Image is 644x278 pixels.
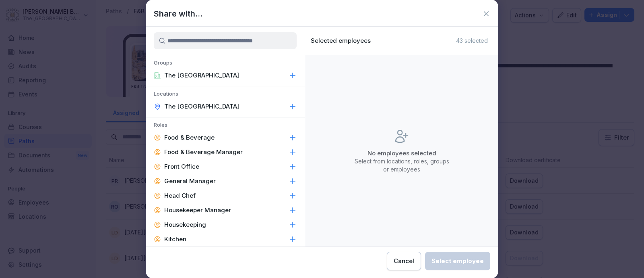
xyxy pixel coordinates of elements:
[164,235,186,243] p: Kitchen
[431,257,484,265] div: Select employee
[146,121,305,130] p: Roles
[353,157,450,173] p: Select from locations, roles, groups or employees
[425,252,490,270] button: Select employee
[164,102,239,111] p: The [GEOGRAPHIC_DATA]
[164,177,216,185] p: General Manager
[164,192,196,200] p: Head Chef
[146,59,305,68] p: Groups
[353,149,450,157] p: No employees selected
[311,37,371,44] p: Selected employees
[456,37,488,44] p: 43 selected
[164,148,243,156] p: Food & Beverage Manager
[164,71,239,79] p: The [GEOGRAPHIC_DATA]
[164,134,215,142] p: Food & Beverage
[387,252,421,270] button: Cancel
[394,257,414,265] div: Cancel
[146,90,305,99] p: Locations
[164,163,199,171] p: Front Office
[154,8,202,20] h1: Share with...
[164,206,231,214] p: Housekeeper Manager
[164,221,206,229] p: Housekeeping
